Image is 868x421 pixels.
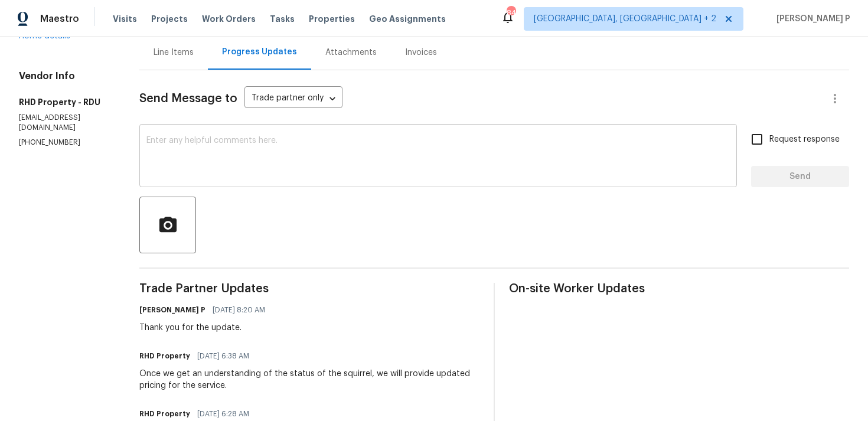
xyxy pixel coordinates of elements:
[40,13,79,25] span: Maestro
[197,408,249,420] span: [DATE] 6:28 AM
[197,350,249,362] span: [DATE] 6:38 AM
[202,13,256,25] span: Work Orders
[139,350,190,362] h6: RHD Property
[769,133,840,146] span: Request response
[222,46,297,58] div: Progress Updates
[244,89,342,109] div: Trade partner only
[772,13,850,25] span: [PERSON_NAME] P
[534,13,716,25] span: [GEOGRAPHIC_DATA], [GEOGRAPHIC_DATA] + 2
[270,15,295,23] span: Tasks
[139,283,479,295] span: Trade Partner Updates
[139,408,190,420] h6: RHD Property
[19,70,111,82] h4: Vendor Info
[113,13,137,25] span: Visits
[509,283,849,295] span: On-site Worker Updates
[369,13,446,25] span: Geo Assignments
[213,304,265,316] span: [DATE] 8:20 AM
[19,113,111,133] p: [EMAIL_ADDRESS][DOMAIN_NAME]
[151,13,188,25] span: Projects
[405,47,437,58] div: Invoices
[325,47,377,58] div: Attachments
[309,13,355,25] span: Properties
[139,304,205,316] h6: [PERSON_NAME] P
[154,47,194,58] div: Line Items
[19,96,111,108] h5: RHD Property - RDU
[19,138,111,148] p: [PHONE_NUMBER]
[139,93,237,105] span: Send Message to
[507,7,515,19] div: 84
[139,368,479,391] div: Once we get an understanding of the status of the squirrel, we will provide updated pricing for t...
[139,322,272,334] div: Thank you for the update.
